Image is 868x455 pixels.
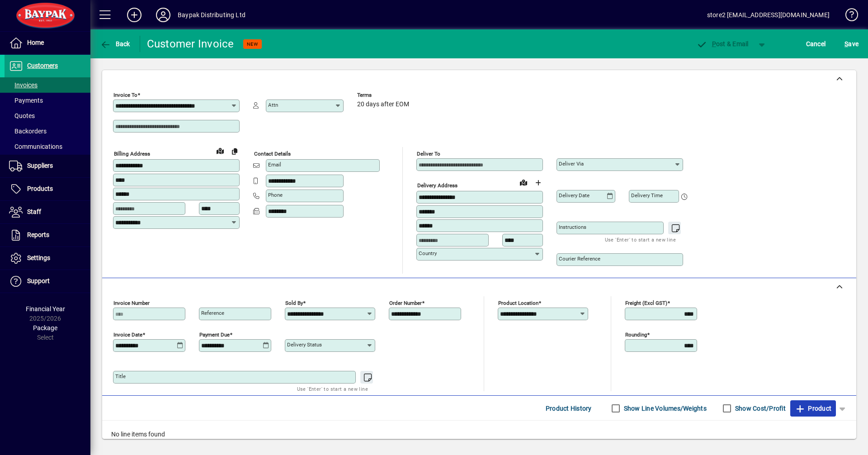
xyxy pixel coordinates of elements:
mat-label: Payment due [199,332,230,338]
button: Save [842,36,861,52]
mat-label: Reference [201,310,224,316]
span: Package [33,324,57,332]
mat-label: Delivery time [631,192,663,199]
a: Reports [5,224,90,246]
mat-label: Sold by [285,300,303,306]
div: Baypak Distributing Ltd [178,8,245,22]
button: Profile [149,7,178,23]
span: S [844,40,848,47]
mat-label: Invoice number [113,300,150,306]
span: Customers [27,62,58,69]
span: ost & Email [696,40,749,47]
mat-label: Email [268,161,281,168]
a: Invoices [5,77,90,93]
button: Choose address [531,175,545,190]
a: Backorders [5,123,90,139]
mat-label: Product location [498,300,538,306]
a: Payments [5,93,90,108]
mat-label: Attn [268,102,278,108]
div: store2 [EMAIL_ADDRESS][DOMAIN_NAME] [707,8,830,22]
button: Add [120,7,149,23]
button: Post & Email [692,36,753,52]
span: Quotes [9,112,35,119]
span: Product [795,401,831,416]
a: Settings [5,247,90,270]
span: Staff [27,208,41,215]
button: Cancel [804,36,828,52]
a: Quotes [5,108,90,123]
mat-hint: Use 'Enter' to start a new line [297,384,368,394]
mat-label: Invoice date [113,332,142,338]
mat-label: Invoice To [113,92,137,98]
span: Settings [27,254,50,261]
mat-label: Rounding [625,332,647,338]
mat-label: Freight (excl GST) [625,300,667,306]
div: Customer Invoice [147,37,234,51]
span: ave [844,37,859,51]
mat-label: Title [115,373,126,379]
button: Product History [542,400,595,417]
span: Products [27,185,53,192]
span: Back [100,40,130,47]
mat-label: Country [419,250,437,256]
label: Show Cost/Profit [733,404,786,413]
span: Invoices [9,81,38,89]
mat-label: Courier Reference [559,256,600,262]
span: Payments [9,97,43,104]
a: Knowledge Base [839,2,857,31]
button: Back [98,36,132,52]
span: Suppliers [27,162,53,169]
a: Suppliers [5,155,90,177]
span: Support [27,277,50,284]
mat-label: Order number [389,300,422,306]
mat-label: Phone [268,192,283,198]
span: Reports [27,231,49,238]
mat-label: Delivery date [559,192,590,199]
span: Product History [546,401,592,416]
app-page-header-button: Back [90,36,140,52]
span: Home [27,39,44,46]
label: Show Line Volumes/Weights [622,404,707,413]
a: Products [5,178,90,200]
span: P [712,40,716,47]
span: Cancel [806,37,826,51]
mat-hint: Use 'Enter' to start a new line [605,234,676,245]
mat-label: Instructions [559,224,586,230]
div: No line items found [102,421,856,448]
a: View on map [213,143,227,158]
button: Copy to Delivery address [227,144,242,158]
span: NEW [247,41,258,47]
a: Support [5,270,90,293]
button: Product [790,400,836,417]
span: Terms [357,92,411,98]
span: Backorders [9,128,47,135]
a: Home [5,32,90,54]
mat-label: Delivery status [287,341,322,348]
a: View on map [516,175,531,190]
a: Communications [5,139,90,154]
span: Communications [9,143,62,150]
mat-label: Deliver via [559,161,584,167]
span: Financial Year [26,305,65,313]
a: Staff [5,201,90,223]
mat-label: Deliver To [417,151,440,157]
span: 20 days after EOM [357,101,409,108]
